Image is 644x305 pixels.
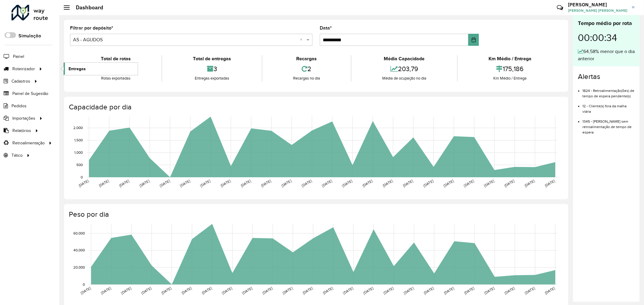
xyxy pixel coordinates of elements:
text: [DATE] [282,286,293,295]
text: 1,000 [74,150,83,154]
span: Entregas [69,66,86,72]
div: 203,79 [353,62,456,75]
text: [DATE] [100,286,112,295]
div: 2 [264,62,349,75]
li: 1824 - Retroalimentação(ões) de tempo de espera pendente(s) [582,83,635,99]
h4: Peso por dia [69,210,562,219]
text: [DATE] [524,286,536,295]
div: Média Capacidade [353,55,456,62]
text: [DATE] [78,179,89,188]
text: [DATE] [504,286,515,295]
text: [DATE] [524,179,535,188]
text: [DATE] [179,179,191,188]
h3: [PERSON_NAME] [568,2,627,8]
div: 3 [164,62,260,75]
text: [DATE] [544,179,556,188]
span: Painel [13,53,24,60]
text: [DATE] [322,286,334,295]
label: Simulação [18,32,41,39]
text: [DATE] [139,179,150,188]
text: [DATE] [504,179,515,188]
text: [DATE] [220,179,231,188]
span: [PERSON_NAME] [PERSON_NAME] [568,8,627,13]
text: [DATE] [260,179,272,188]
div: Média de ocupação no dia [353,75,456,81]
text: [DATE] [221,286,233,295]
label: Data [320,24,332,32]
div: Tempo médio por rota [578,19,635,27]
span: Painel de Sugestão [12,90,48,97]
text: [DATE] [484,286,495,295]
div: 64,58% menor que o dia anterior [578,48,635,62]
text: [DATE] [80,286,91,295]
a: Entregas [64,63,138,75]
text: [DATE] [321,179,333,188]
li: 12 - Cliente(s) fora da malha viária [582,99,635,114]
div: Entregas exportadas [164,75,260,81]
text: 0 [81,175,83,179]
text: [DATE] [181,286,192,295]
div: Rotas exportadas [72,75,160,81]
text: [DATE] [443,179,454,188]
text: [DATE] [242,286,253,295]
text: [DATE] [159,179,171,188]
text: 2,000 [73,126,83,130]
span: Cadastros [11,78,30,84]
text: [DATE] [341,179,353,188]
text: [DATE] [302,286,313,295]
h4: Alertas [578,72,635,81]
span: Clear all [300,36,305,43]
text: [DATE] [120,286,132,295]
text: 0 [83,282,85,286]
span: Retroalimentação [12,140,45,146]
text: [DATE] [342,286,354,295]
div: Km Médio / Entrega [459,75,561,81]
text: [DATE] [403,286,415,295]
text: [DATE] [463,179,475,188]
text: [DATE] [141,286,152,295]
text: 1,500 [74,138,83,142]
text: [DATE] [423,286,435,295]
text: [DATE] [200,179,211,188]
text: [DATE] [363,286,374,295]
div: Km Médio / Entrega [459,55,561,62]
text: [DATE] [362,179,373,188]
button: Choose Date [468,34,479,46]
text: [DATE] [544,286,556,295]
span: Importações [12,115,35,121]
div: Recargas no dia [264,75,349,81]
span: Tático [11,152,23,159]
text: [DATE] [118,179,130,188]
text: [DATE] [383,286,394,295]
text: 500 [76,163,83,167]
h4: Capacidade por dia [69,103,562,112]
div: Total de entregas [164,55,260,62]
div: 175,186 [459,62,561,75]
span: Roteirizador [12,66,35,72]
text: [DATE] [423,179,434,188]
text: [DATE] [402,179,414,188]
div: 00:00:34 [578,27,635,48]
text: [DATE] [443,286,455,295]
text: 60,000 [73,231,85,235]
text: 40,000 [73,248,85,252]
text: 20,000 [73,266,85,269]
div: Total de rotas [72,55,160,62]
span: Pedidos [11,103,27,109]
text: [DATE] [161,286,172,295]
h2: Dashboard [70,4,103,11]
label: Filtrar por depósito [70,24,113,32]
text: [DATE] [262,286,273,295]
text: [DATE] [483,179,495,188]
span: Relatórios [12,127,31,134]
text: [DATE] [463,286,475,295]
text: [DATE] [240,179,252,188]
div: Recargas [264,55,349,62]
text: [DATE] [281,179,292,188]
text: [DATE] [301,179,312,188]
text: [DATE] [98,179,110,188]
li: 1345 - [PERSON_NAME] sem retroalimentação de tempo de espera [582,114,635,135]
text: [DATE] [382,179,393,188]
a: Contato Rápido [553,1,566,14]
text: [DATE] [201,286,213,295]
